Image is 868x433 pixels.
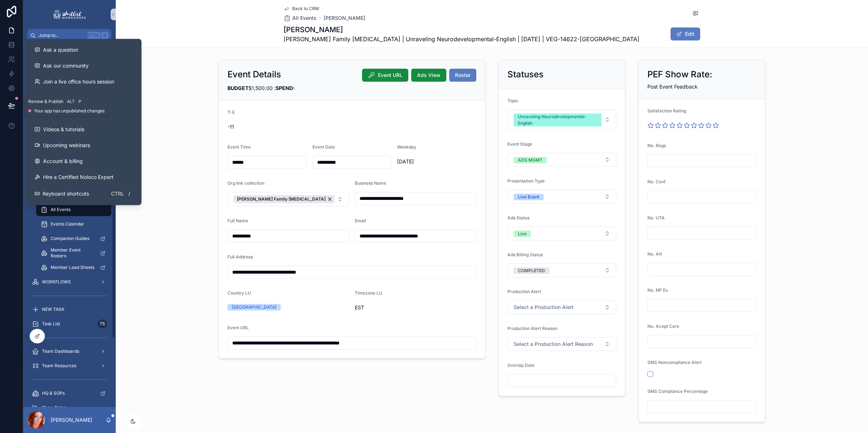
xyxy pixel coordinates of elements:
span: Companion Guides [51,236,89,241]
span: T-E [227,110,235,115]
a: Support & guides [29,90,139,106]
a: Ask our community [29,58,139,74]
span: Task List [42,321,60,327]
div: Live [518,231,527,237]
span: No. UTA [647,215,665,220]
button: Ask a question [29,42,139,58]
button: Select Button [507,300,616,314]
span: Member Lead Sheets [51,265,94,270]
span: Ask a question [43,46,78,53]
span: Event Time [227,144,251,150]
span: $1,500.00 : [227,85,295,91]
button: Select Button [507,263,616,277]
span: Satisfaction Rating [647,108,686,113]
h1: [PERSON_NAME] [284,25,639,35]
button: Select Button [507,227,616,240]
strong: SPEND: [276,85,295,91]
span: Country LU [227,290,251,296]
span: Alt [67,99,75,104]
span: Email [355,218,366,223]
button: Select Button [507,110,616,130]
button: Keyboard shortcutsCtrl/ [29,185,139,202]
a: Team Resources [27,359,111,372]
span: K [102,33,108,38]
span: Review & Publish [28,99,63,104]
div: Live Event [518,194,539,200]
span: No. Att [647,251,662,257]
span: Team Dashboards [42,348,79,354]
span: Presentation Type [507,178,545,184]
a: Back to CRM [284,6,319,12]
button: Hire a Certified Noloco Expert [29,169,139,185]
a: Team Dashboards [27,345,111,358]
span: Ads View [417,72,441,79]
h2: Statuses [507,69,544,80]
span: Event URL [227,325,249,330]
a: All Events [36,203,111,216]
span: Roster [455,72,471,79]
span: No. Conf [647,179,666,184]
h2: PEF Show Rate: [647,69,712,80]
span: Full Name [227,218,248,223]
a: HQ & SOPs [27,387,111,400]
span: Upcoming webinars [43,142,90,149]
p: [PERSON_NAME] [51,416,92,424]
span: -11 [227,123,476,130]
a: All Events [284,14,316,22]
span: Jump to... [39,33,85,38]
span: Org link collection [227,180,264,186]
div: Unraveling Neurodevelopmental-English [518,113,597,127]
span: Ads Status [507,215,529,220]
a: Upcoming webinars [29,137,139,153]
span: EST [355,304,476,311]
span: Ctrl [110,189,125,198]
span: Support & guides [43,94,84,101]
span: Team Resources [42,363,76,369]
span: Join a live office hours session [43,78,114,85]
span: Select a Production Alert [514,304,574,311]
span: Production Alert Reason [507,326,557,331]
span: Your app has unpublished changes [34,108,105,114]
a: Companion Guides [36,232,111,245]
a: WORKFLOWS [27,275,111,288]
span: Hire a Certified Noloco Expert [43,173,114,181]
span: Ask our community [43,62,89,69]
h2: Event Details [227,69,281,80]
button: Ads View [411,69,446,82]
button: Select Button [507,190,616,203]
span: HQ & SOPs [42,390,65,396]
strong: BUDGET [227,85,248,91]
span: Videos & tutorials [43,126,84,133]
span: / [126,191,132,197]
span: Show Rates [42,405,66,411]
a: Join a live office hours session [29,74,139,90]
div: ADS MGMT [518,157,542,163]
span: Weekday [397,144,416,150]
button: Roster [449,69,476,82]
span: Ctrl [88,32,101,39]
span: Event Stage [507,141,532,147]
a: [PERSON_NAME] [324,14,365,22]
button: Unselect 27 [234,195,336,203]
div: COMPLETED [518,267,545,274]
button: Edit [671,27,700,40]
span: Topic [507,98,519,103]
a: Events Calendar [36,218,111,231]
span: [PERSON_NAME] Family [MEDICAL_DATA] | Unraveling Neurodevelopmental-English | [DATE] | VEG-14622-... [284,35,639,43]
span: NEW TASK [42,306,64,312]
img: App logo [52,9,87,20]
span: Overlap Date [507,363,535,368]
a: Videos & tutorials [29,121,139,137]
span: No. Regs [647,143,666,148]
span: Ads Billing Status [507,252,543,257]
div: scrollable content [23,42,116,407]
span: Production Alert [507,289,541,294]
button: Select Button [507,153,616,167]
span: No. NP Ex [647,287,668,293]
span: Back to CRM [292,6,319,12]
span: Business Name [355,180,386,186]
span: Event Date [312,144,335,150]
span: WORKFLOWS [42,279,71,285]
span: No. Acept Care [647,323,679,329]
